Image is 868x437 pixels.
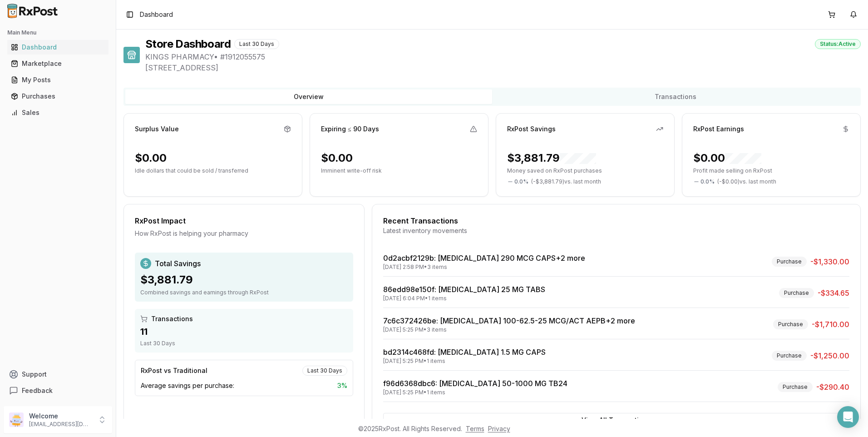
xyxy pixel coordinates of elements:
div: [DATE] 6:04 PM • 1 items [383,295,545,302]
div: [DATE] 5:25 PM • 1 items [383,358,546,365]
p: Welcome [29,412,92,421]
div: Purchase [773,319,808,329]
span: Average savings per purchase: [141,381,234,390]
a: 7c6c372426be: [MEDICAL_DATA] 100-62.5-25 MCG/ACT AEPB+2 more [383,316,635,325]
div: 11 [140,325,348,338]
div: [DATE] 5:25 PM • 3 items [383,326,635,333]
a: bd2314c468fd: [MEDICAL_DATA] 1.5 MG CAPS [383,348,546,357]
span: Transactions [151,314,193,323]
nav: breadcrumb [140,10,173,19]
p: Imminent write-off risk [321,167,477,174]
div: My Posts [11,75,105,84]
span: -$1,250.00 [810,350,849,361]
span: ( - $3,881.79 ) vs. last month [531,178,601,185]
div: Purchase [772,351,807,361]
div: $3,881.79 [507,151,596,165]
span: 0.0 % [514,178,528,185]
div: Open Intercom Messenger [837,406,859,428]
span: 0.0 % [700,178,715,185]
div: Last 30 Days [234,39,279,49]
a: 0d2acbf2129b: [MEDICAL_DATA] 290 MCG CAPS+2 more [383,253,585,263]
p: Idle dollars that could be sold / transferred [135,167,291,174]
div: [DATE] 5:25 PM • 1 items [383,389,567,396]
h1: Store Dashboard [145,37,231,51]
div: RxPost vs Traditional [141,366,207,375]
span: Dashboard [140,10,173,19]
div: Purchase [778,382,813,392]
span: 3 % [337,381,347,390]
a: Marketplace [7,55,108,72]
span: -$334.65 [818,288,849,298]
div: $0.00 [321,151,353,165]
div: Recent Transactions [383,215,849,226]
div: Purchases [11,92,105,101]
div: $0.00 [135,151,167,165]
p: [EMAIL_ADDRESS][DOMAIN_NAME] [29,421,92,428]
div: RxPost Impact [135,215,353,226]
div: $0.00 [693,151,761,165]
div: Last 30 Days [140,340,348,347]
div: Status: Active [815,39,861,49]
div: How RxPost is helping your pharmacy [135,229,353,238]
span: Feedback [22,386,53,395]
a: Dashboard [7,39,108,55]
img: RxPost Logo [4,4,62,18]
span: -$290.40 [816,382,849,392]
div: Sales [11,108,105,117]
button: Purchases [4,89,112,104]
div: Expiring ≤ 90 Days [321,124,379,134]
span: Total Savings [155,258,201,269]
a: Privacy [488,425,510,432]
a: f96d6368dbc6: [MEDICAL_DATA] 50-1000 MG TB24 [383,379,567,388]
button: Overview [125,89,492,104]
button: Transactions [492,89,859,104]
div: Marketplace [11,59,105,68]
button: Feedback [4,382,112,399]
div: Purchase [772,257,807,267]
button: My Posts [4,73,112,87]
div: $3,881.79 [140,273,348,287]
div: Purchase [779,288,814,298]
h2: Main Menu [7,29,108,36]
p: Profit made selling on RxPost [693,167,849,174]
img: User avatar [9,412,24,427]
span: ( - $0.00 ) vs. last month [717,178,776,185]
a: 86edd98e150f: [MEDICAL_DATA] 25 MG TABS [383,285,545,294]
div: RxPost Savings [507,124,556,134]
div: Dashboard [11,43,105,52]
span: KINGS PHARMACY • # 1912055575 [145,51,861,62]
div: RxPost Earnings [693,124,744,134]
button: Dashboard [4,40,112,55]
div: Latest inventory movements [383,226,849,235]
a: Terms [466,425,484,432]
a: Purchases [7,88,108,104]
span: -$1,330.00 [810,256,849,267]
button: Sales [4,105,112,120]
span: [STREET_ADDRESS] [145,62,861,73]
div: Last 30 Days [302,366,347,376]
span: -$1,710.00 [812,319,849,330]
button: Support [4,366,112,382]
div: Surplus Value [135,124,179,134]
div: Combined savings and earnings through RxPost [140,289,348,296]
a: My Posts [7,72,108,88]
a: Sales [7,104,108,121]
p: Money saved on RxPost purchases [507,167,663,174]
button: View All Transactions [383,413,849,427]
button: Marketplace [4,56,112,71]
div: [DATE] 2:58 PM • 3 items [383,263,585,271]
